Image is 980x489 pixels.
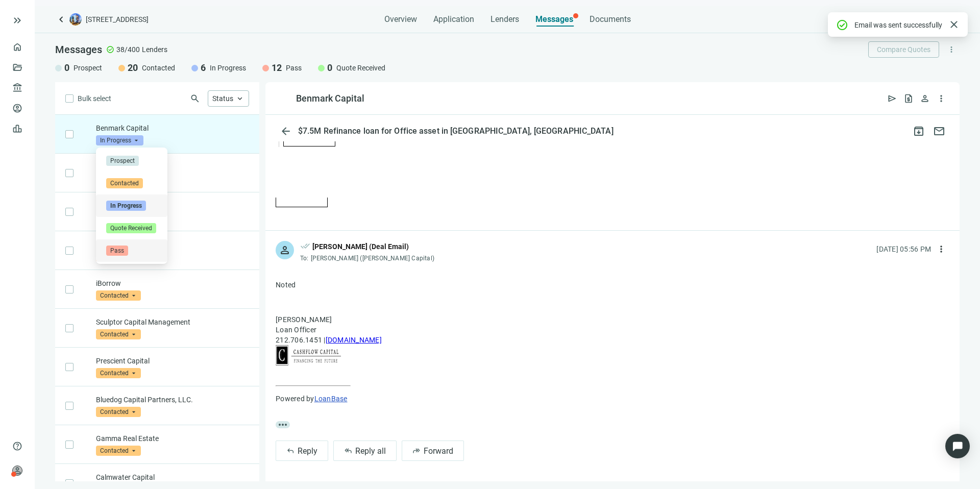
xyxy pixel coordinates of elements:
span: archive [913,125,925,137]
span: Quote Received [106,223,156,233]
p: QuadReal [96,201,249,211]
span: mail [933,125,945,137]
div: Benmark Capital [296,92,364,105]
span: Lenders [491,14,519,25]
button: Compare Quotes [868,41,939,58]
span: send [887,93,897,104]
button: more_vert [933,241,949,257]
span: more_horiz [276,421,290,428]
span: Pass [286,63,302,73]
p: Calmwater Capital [96,472,249,482]
span: Status [212,94,233,103]
span: account_balance [12,83,19,93]
button: reply_allReply all [333,441,397,461]
button: keyboard_double_arrow_right [11,14,23,27]
span: check_circle [836,19,848,31]
span: 38/400 [116,44,140,55]
p: iBorrow [96,278,249,288]
span: Overview [384,14,417,25]
span: more_vert [936,244,946,254]
span: Contacted [142,63,175,73]
span: Bulk select [78,93,111,104]
button: arrow_back [276,121,296,141]
span: Contacted [96,407,141,417]
p: Bluedog Capital Partners, LLC. [96,395,249,405]
span: Pass [106,246,128,256]
span: Lenders [142,44,167,55]
span: 0 [327,62,332,74]
span: Contacted [106,178,143,188]
div: Email was sent successfully [854,19,942,30]
button: person [917,90,933,107]
span: [STREET_ADDRESS] [86,14,149,25]
div: To: [300,254,437,262]
span: Messages [55,43,102,56]
span: person [279,244,291,256]
span: In Progress [96,135,143,145]
span: Contacted [96,368,141,378]
span: Contacted [96,329,141,339]
span: help [12,441,22,451]
span: 0 [64,62,69,74]
span: forward [412,447,421,455]
span: 6 [201,62,206,74]
button: mail [929,121,949,141]
span: Prospect [73,63,102,73]
span: Reply [298,446,317,456]
span: 12 [272,62,282,74]
span: search [190,93,200,104]
span: Messages [535,14,573,24]
div: $7.5M Refinance loan for Office asset in [GEOGRAPHIC_DATA], [GEOGRAPHIC_DATA] [296,126,616,136]
span: Quote Received [336,63,385,73]
span: Contacted [96,446,141,456]
span: done_all [300,241,310,254]
button: more_vert [933,90,949,107]
span: keyboard_arrow_up [235,94,244,103]
span: Prospect [106,156,139,166]
a: Close [948,19,960,30]
button: request_quote [900,90,917,107]
img: deal-logo [69,13,82,26]
button: archive [909,121,929,141]
p: Arena Investors [96,239,249,250]
span: reply [286,447,295,455]
span: more_vert [936,93,946,104]
button: replyReply [276,441,328,461]
span: request_quote [903,93,914,104]
span: close [948,18,960,31]
span: check_circle [106,45,114,54]
button: send [884,90,900,107]
p: Benmark Capital [96,123,249,133]
div: Open Intercom Messenger [945,434,970,458]
span: person [12,466,22,476]
span: Documents [590,14,631,25]
div: [PERSON_NAME] (Deal Email) [312,241,409,252]
p: X-Caliber Capital [96,162,249,172]
span: arrow_back [280,125,292,137]
span: Application [433,14,474,25]
span: In Progress [210,63,246,73]
button: more_vert [943,41,960,58]
span: more_vert [947,45,956,54]
p: Sculptor Capital Management [96,317,249,327]
span: 20 [128,62,138,74]
p: Gamma Real Estate [96,433,249,444]
div: [DATE] 05:56 PM [876,243,931,255]
span: person [920,93,930,104]
span: Contacted [96,290,141,301]
span: In Progress [106,201,146,211]
span: [PERSON_NAME] ([PERSON_NAME] Capital) [311,255,434,262]
button: forwardForward [402,441,464,461]
a: keyboard_arrow_left [55,13,67,26]
span: Forward [424,446,453,456]
p: Prescient Capital [96,356,249,366]
span: Reply all [355,446,386,456]
span: reply_all [344,447,352,455]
